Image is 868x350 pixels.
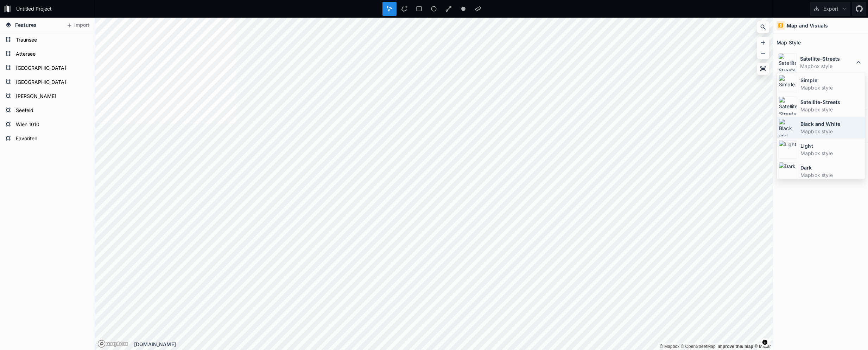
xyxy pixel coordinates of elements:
span: Toggle attribution [763,338,767,346]
dt: Satellite-Streets [800,55,854,62]
div: [DOMAIN_NAME] [134,340,773,348]
button: Toggle attribution [761,338,769,346]
a: Mapbox logo [97,340,106,348]
dt: Satellite-Streets [800,98,863,106]
img: Black and White [779,118,797,137]
a: Mapbox logo [97,340,128,348]
dd: Mapbox style [800,149,863,157]
img: Satellite-Streets [779,97,797,115]
button: Export [810,2,850,16]
h4: Map and Visuals [787,22,828,29]
dd: Mapbox style [800,106,863,113]
dt: Dark [800,164,863,171]
span: Features [15,21,37,29]
img: Satellite-Streets [778,53,797,72]
dd: Mapbox style [800,128,863,135]
button: Import [63,20,93,31]
img: Dark [779,162,797,180]
img: Light [779,140,797,159]
dt: Light [800,142,863,149]
a: Mapbox [660,344,679,349]
a: Map feedback [717,344,753,349]
dt: Black and White [800,120,863,128]
a: OpenStreetMap [681,344,716,349]
h2: Map Style [777,37,801,48]
dd: Mapbox style [800,84,863,91]
dt: Simple [800,76,863,84]
img: Simple [779,75,797,93]
dd: Mapbox style [800,171,863,179]
dd: Mapbox style [800,62,854,70]
a: Maxar [755,344,771,349]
